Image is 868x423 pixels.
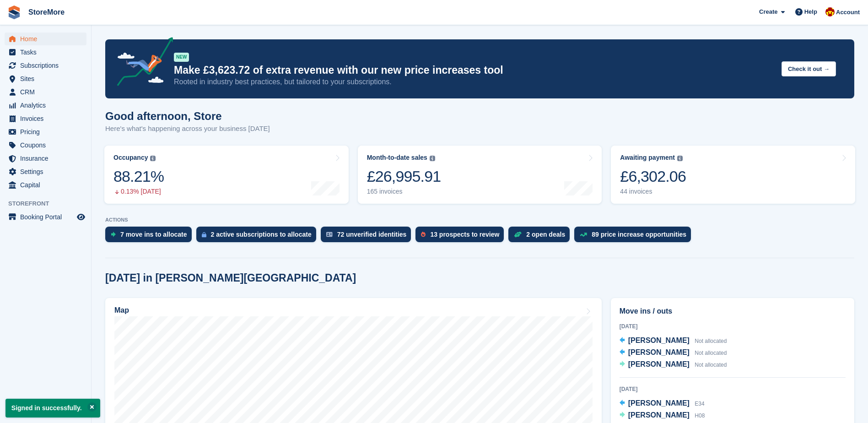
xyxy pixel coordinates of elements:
a: StoreMore [25,5,68,20]
span: H08 [695,412,705,419]
div: 165 invoices [367,188,441,195]
span: [PERSON_NAME] [628,348,690,356]
span: Capital [20,179,75,191]
img: icon-info-grey-7440780725fd019a000dd9b08b2336e03edf1995a4989e88bcd33f0948082b44.svg [150,156,156,161]
div: 88.21% [113,167,164,186]
span: Coupons [20,139,75,152]
a: menu [5,59,86,72]
a: 7 move ins to allocate [105,227,196,247]
div: 0.13% [DATE] [113,188,164,195]
a: menu [5,112,86,125]
div: Awaiting payment [620,154,675,162]
span: [PERSON_NAME] [628,336,690,344]
div: 13 prospects to review [430,231,499,238]
span: Tasks [20,46,75,59]
h2: Map [114,306,129,315]
button: Check it out → [782,61,836,76]
a: menu [5,211,86,223]
a: [PERSON_NAME] Not allocated [620,335,727,347]
img: stora-icon-8386f47178a22dfd0bd8f6a31ec36ba5ce8667c1dd55bd0f319d3a0aa187defe.svg [7,5,21,19]
span: Not allocated [695,362,727,368]
span: [PERSON_NAME] [628,360,690,368]
a: menu [5,139,86,152]
img: price_increase_opportunities-93ffe204e8149a01c8c9dc8f82e8f89637d9d84a8eef4429ea346261dce0b2c0.svg [580,233,587,237]
span: [PERSON_NAME] [628,399,690,407]
h2: Move ins / outs [620,306,846,317]
img: price-adjustments-announcement-icon-8257ccfd72463d97f412b2fc003d46551f7dbcb40ab6d574587a9cd5c0d94... [109,37,173,89]
a: menu [5,46,86,59]
span: [PERSON_NAME] [628,411,690,419]
span: Not allocated [695,350,727,356]
a: [PERSON_NAME] Not allocated [620,347,727,359]
h2: [DATE] in [PERSON_NAME][GEOGRAPHIC_DATA] [105,272,356,284]
div: NEW [174,53,189,62]
div: £6,302.06 [620,167,686,186]
div: [DATE] [620,385,846,393]
span: Create [759,7,777,16]
a: menu [5,125,86,138]
a: Month-to-date sales £26,995.91 165 invoices [358,146,602,204]
a: 2 open deals [508,227,574,247]
a: 2 active subscriptions to allocate [196,227,321,247]
div: 7 move ins to allocate [120,231,187,238]
div: 44 invoices [620,188,686,195]
div: Month-to-date sales [367,154,427,162]
div: Occupancy [113,154,148,162]
span: Insurance [20,152,75,165]
p: Here's what's happening across your business [DATE] [105,124,270,134]
span: E34 [695,401,704,407]
span: Analytics [20,99,75,112]
div: 2 open deals [526,231,565,238]
div: 2 active subscriptions to allocate [211,231,312,238]
a: Awaiting payment £6,302.06 44 invoices [611,146,855,204]
span: Not allocated [695,338,727,344]
span: CRM [20,86,75,98]
div: [DATE] [620,322,846,331]
span: Home [20,33,75,45]
p: Make £3,623.72 of extra revenue with our new price increases tool [174,64,774,77]
a: menu [5,99,86,112]
img: active_subscription_to_allocate_icon-d502201f5373d7db506a760aba3b589e785aa758c864c3986d89f69b8ff3... [202,232,206,238]
span: Booking Portal [20,211,75,223]
p: ACTIONS [105,217,854,223]
span: Pricing [20,125,75,138]
p: Rooted in industry best practices, but tailored to your subscriptions. [174,77,774,87]
span: Sites [20,72,75,85]
a: menu [5,33,86,45]
img: deal-1b604bf984904fb50ccaf53a9ad4b4a5d6e5aea283cecdc64d6e3604feb123c2.svg [514,231,522,238]
span: Account [836,8,860,17]
a: Occupancy 88.21% 0.13% [DATE] [104,146,349,204]
div: 89 price increase opportunities [592,231,686,238]
img: icon-info-grey-7440780725fd019a000dd9b08b2336e03edf1995a4989e88bcd33f0948082b44.svg [430,156,435,161]
a: 13 prospects to review [415,227,508,247]
a: [PERSON_NAME] E34 [620,398,705,410]
a: [PERSON_NAME] Not allocated [620,359,727,371]
a: menu [5,86,86,98]
a: [PERSON_NAME] H08 [620,410,705,422]
img: verify_identity-adf6edd0f0f0b5bbfe63781bf79b02c33cf7c696d77639b501bdc392416b5a36.svg [326,232,333,237]
a: menu [5,165,86,178]
a: menu [5,152,86,165]
div: £26,995.91 [367,167,441,186]
span: Settings [20,165,75,178]
span: Storefront [8,199,91,208]
span: Help [804,7,817,16]
div: 72 unverified identities [337,231,407,238]
img: Store More Team [825,7,835,16]
img: icon-info-grey-7440780725fd019a000dd9b08b2336e03edf1995a4989e88bcd33f0948082b44.svg [677,156,683,161]
a: menu [5,72,86,85]
a: Preview store [75,211,86,222]
p: Signed in successfully. [5,399,100,418]
h1: Good afternoon, Store [105,110,270,122]
span: Invoices [20,112,75,125]
span: Subscriptions [20,59,75,72]
img: move_ins_to_allocate_icon-fdf77a2bb77ea45bf5b3d319d69a93e2d87916cf1d5bf7949dd705db3b84f3ca.svg [111,232,116,237]
a: 72 unverified identities [321,227,416,247]
img: prospect-51fa495bee0391a8d652442698ab0144808aea92771e9ea1ae160a38d050c398.svg [421,232,426,237]
a: menu [5,179,86,191]
a: 89 price increase opportunities [574,227,695,247]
